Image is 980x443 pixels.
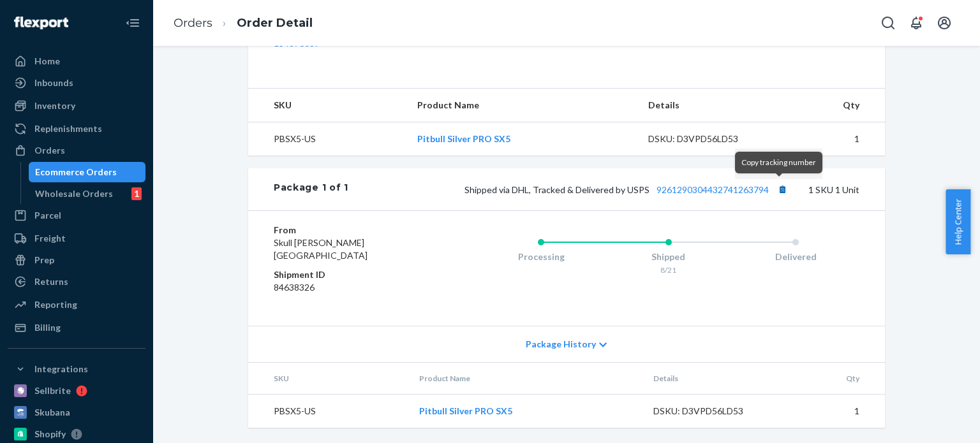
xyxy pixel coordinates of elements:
div: Prep [34,254,54,266]
a: Returns [8,272,145,292]
button: Open account menu [932,10,957,36]
div: Wholesale Orders [35,187,113,200]
td: 1 [783,395,885,428]
a: Pitbull Silver PRO SX5 [417,133,510,144]
td: 1 [778,122,885,156]
div: Replenishments [34,122,102,135]
div: 1 SKU 1 Unit [348,181,859,198]
th: Product Name [407,89,639,122]
th: Details [638,89,778,122]
div: DSKU: D3VPD56LD53 [648,133,768,145]
div: Shopify [34,428,66,440]
a: Parcel [8,205,145,226]
img: Flexport logo [14,17,68,29]
button: Open notifications [903,10,929,36]
div: DSKU: D3VPD56LD53 [653,405,773,418]
dd: 84638326 [274,281,426,294]
div: Integrations [34,363,88,375]
td: PBSX5-US [248,395,409,428]
a: Pitbull Silver PRO SX5 [419,405,512,416]
a: Prep [8,250,145,270]
div: Reporting [34,298,77,311]
div: Processing [477,251,605,263]
button: Integrations [8,359,145,379]
a: Orders [174,16,212,30]
div: Ecommerce Orders [35,166,117,178]
span: Package History [526,338,596,351]
a: Order Detail [237,16,313,30]
div: Delivered [732,251,859,263]
th: Product Name [409,363,644,395]
div: Inventory [34,99,75,112]
dt: From [274,224,426,236]
a: Ecommerce Orders [29,162,146,182]
div: Returns [34,275,68,288]
div: 8/21 [605,265,732,275]
a: Billing [8,317,145,338]
div: Skubana [34,406,70,419]
a: 9261290304432741263794 [657,184,769,195]
a: Skubana [8,402,145,423]
div: Freight [34,232,66,245]
span: Copy tracking number [741,157,816,167]
button: Close Navigation [120,10,145,36]
div: Orders [34,144,65,157]
div: Package 1 of 1 [274,181,348,198]
div: 1 [131,187,142,200]
td: PBSX5-US [248,122,407,156]
a: Sellbrite [8,381,145,401]
dt: Shipment ID [274,268,426,281]
a: Replenishments [8,119,145,139]
a: Reporting [8,294,145,315]
th: Details [643,363,783,395]
th: Qty [783,363,885,395]
div: Billing [34,321,61,334]
th: SKU [248,363,409,395]
a: Inbounds [8,73,145,93]
span: Skull [PERSON_NAME][GEOGRAPHIC_DATA] [274,237,367,261]
button: Help Center [946,189,970,254]
div: Sellbrite [34,384,71,397]
a: Orders [8,140,145,161]
ol: breadcrumbs [163,4,323,42]
a: Inventory [8,96,145,116]
div: Home [34,55,60,68]
th: SKU [248,89,407,122]
div: Parcel [34,209,61,222]
div: Inbounds [34,76,73,89]
th: Qty [778,89,885,122]
a: Home [8,51,145,71]
button: Copy tracking number [774,181,791,198]
span: Shipped via DHL, Tracked & Delivered by USPS [464,184,791,195]
div: Shipped [605,251,732,263]
a: Freight [8,228,145,249]
a: Wholesale Orders1 [29,184,146,204]
button: Open Search Box [875,10,901,36]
